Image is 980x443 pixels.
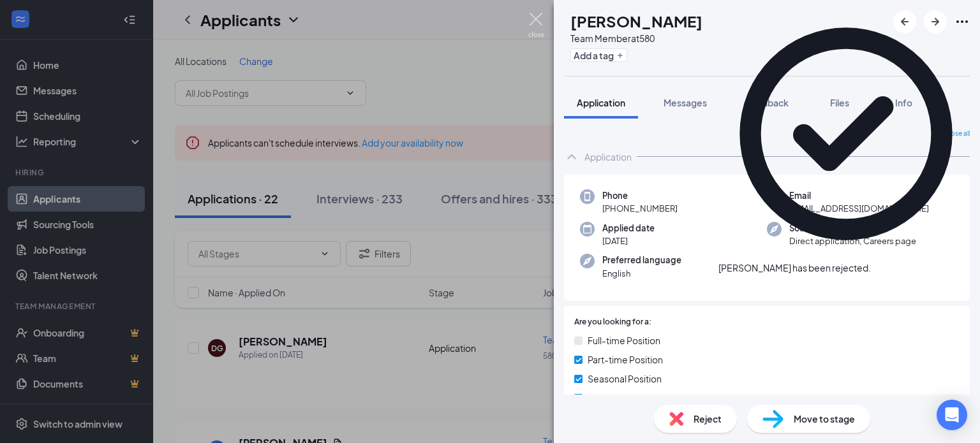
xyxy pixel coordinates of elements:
[570,32,702,45] div: Team Member at 580
[584,150,632,163] div: Application
[937,400,967,430] div: Open Intercom Messenger
[570,48,627,62] button: PlusAdd a tag
[602,254,681,266] span: Preferred language
[794,412,855,426] span: Move to stage
[588,372,662,386] span: Seasonal Position
[718,261,871,275] div: [PERSON_NAME] has been rejected.
[564,149,579,164] svg: ChevronUp
[616,52,624,59] svg: Plus
[664,97,707,108] span: Messages
[588,352,663,367] span: Part-time Position
[718,6,974,261] svg: CheckmarkCircle
[577,97,625,108] span: Application
[602,189,678,202] span: Phone
[694,412,722,426] span: Reject
[602,222,655,235] span: Applied date
[602,202,678,215] span: [PHONE_NUMBER]
[570,10,702,32] h1: [PERSON_NAME]
[602,267,681,280] span: English
[602,235,655,247] span: [DATE]
[574,316,651,328] span: Are you looking for a:
[588,333,660,347] span: Full-time Position
[588,391,604,405] span: Any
